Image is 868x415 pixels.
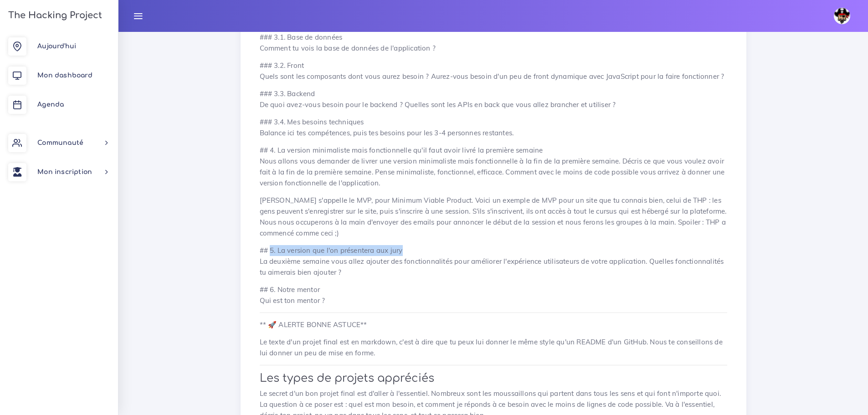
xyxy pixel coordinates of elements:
p: ** 🚀 ALERTE BONNE ASTUCE** [260,319,727,330]
h2: Les types de projets appréciés [260,372,727,385]
p: ### 3.1. Base de données Comment tu vois la base de données de l'application ? [260,32,727,54]
span: Mon inscription [37,169,92,175]
p: ### 3.4. Mes besoins techniques Balance ici tes compétences, puis tes besoins pour les 3-4 person... [260,117,727,138]
span: Mon dashboard [37,72,92,79]
img: avatar [834,8,850,24]
p: ### 3.3. Backend De quoi avez-vous besoin pour le backend ? Quelles sont les APIs en back que vou... [260,88,727,110]
p: Le texte d'un projet final est en markdown, c'est à dire que tu peux lui donner le même style qu'... [260,337,727,359]
span: Aujourd'hui [37,43,76,50]
p: ### 3.2. Front Quels sont les composants dont vous aurez besoin ? Aurez-vous besoin d'un peu de f... [260,60,727,82]
h3: The Hacking Project [5,10,102,20]
p: [PERSON_NAME] s'appelle le MVP, pour Minimum Viable Product. Voici un exemple de MVP pour un site... [260,195,727,239]
p: ## 5. La version que l'on présentera aux jury La deuxième semaine vous allez ajouter des fonction... [260,245,727,278]
p: ## 4. La version minimaliste mais fonctionnelle qu'il faut avoir livré la première semaine Nous a... [260,145,727,189]
span: Communauté [37,139,83,146]
p: ## 6. Notre mentor Qui est ton mentor ? [260,284,727,306]
span: Agenda [37,101,64,108]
